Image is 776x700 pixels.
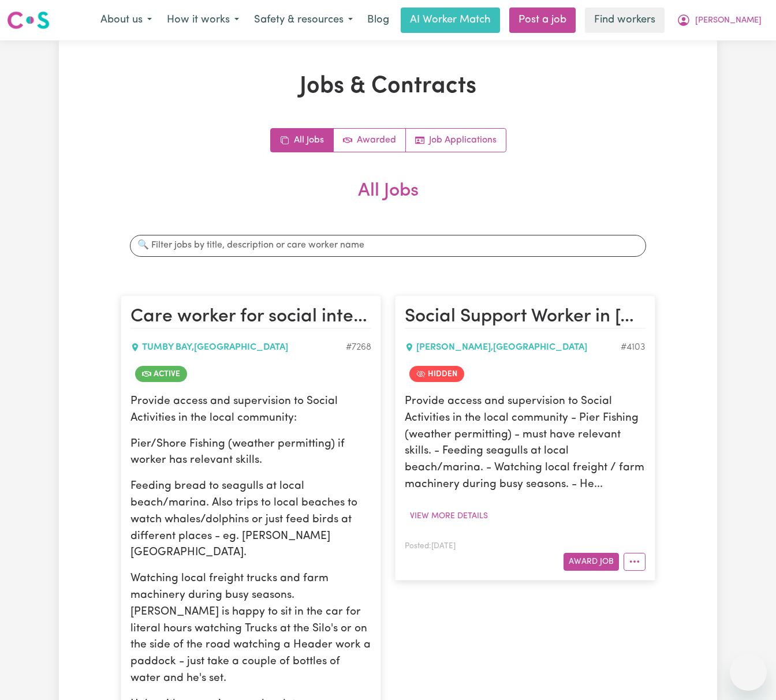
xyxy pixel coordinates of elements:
[624,553,646,571] button: More options
[585,8,665,33] a: Find workers
[334,129,406,152] a: Active jobs
[346,340,371,354] div: Job ID #7268
[121,73,655,100] h1: Jobs & Contracts
[130,436,371,469] p: Pier/Shore Fishing (weather permitting) if worker has relevant skills.
[406,129,506,152] a: Job applications
[271,129,334,152] a: All jobs
[564,553,619,571] button: Award Job
[730,654,767,691] iframe: Button to launch messaging window
[405,394,646,493] p: Provide access and supervision to Social Activities in the local community - Pier Fishing (weathe...
[405,542,456,550] span: Posted: [DATE]
[130,305,371,328] h2: Care worker for social interaction in local area for Autistic adult
[130,478,371,562] p: Feeding bread to seagulls at local beach/marina. Also trips to local beaches to watch whales/dolp...
[130,571,371,687] p: Watching local freight trucks and farm machinery during busy seasons. [PERSON_NAME] is happy to s...
[247,8,360,32] button: Safety & resources
[401,8,500,33] a: AI Worker Match
[159,8,247,32] button: How it works
[405,507,493,525] button: View more details
[93,8,159,32] button: About us
[130,234,646,256] input: 🔍 Filter jobs by title, description or care worker name
[621,340,646,354] div: Job ID #4103
[669,8,769,32] button: My Account
[360,8,396,33] a: Blog
[121,180,655,220] h2: All Jobs
[409,366,464,382] span: Job is hidden
[130,394,371,427] p: Provide access and supervision to Social Activities in the local community:
[509,8,576,33] a: Post a job
[7,10,50,31] img: Careseekers logo
[405,340,621,354] div: [PERSON_NAME] , [GEOGRAPHIC_DATA]
[405,305,646,328] h2: Social Support Worker in Lipson area
[130,340,346,354] div: TUMBY BAY , [GEOGRAPHIC_DATA]
[695,14,762,27] span: [PERSON_NAME]
[135,366,187,382] span: Job is active
[7,7,50,33] a: Careseekers logo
